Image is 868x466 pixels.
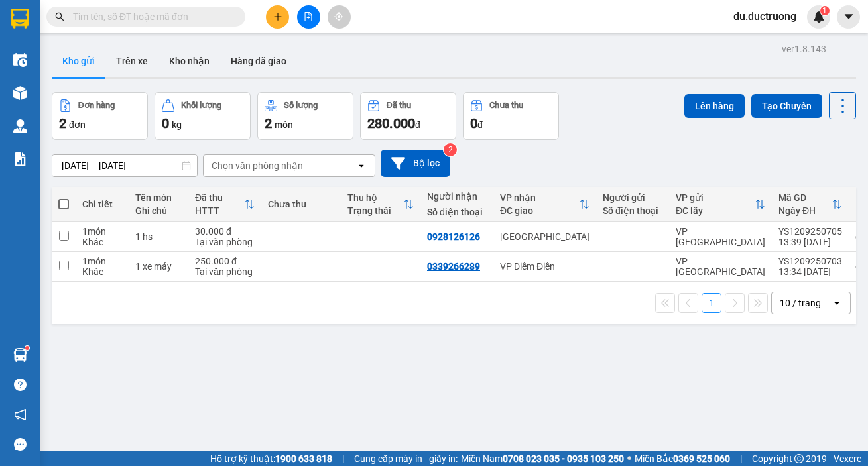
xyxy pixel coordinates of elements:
[477,119,483,130] span: đ
[297,5,320,29] button: file-add
[772,187,849,222] th: Toggle SortBy
[832,298,842,308] svg: open
[347,192,403,203] div: Thu hộ
[135,192,182,203] div: Tên món
[14,438,27,451] span: message
[463,92,559,140] button: Chưa thu0đ
[220,45,297,77] button: Hàng đã giao
[356,160,367,171] svg: open
[105,45,158,77] button: Trên xe
[500,205,579,216] div: ĐC giao
[673,453,730,464] strong: 0369 525 060
[461,451,624,466] span: Miền Nam
[69,119,86,130] span: đơn
[367,115,415,131] span: 280.000
[702,293,721,313] button: 1
[162,115,169,131] span: 0
[172,119,182,130] span: kg
[820,6,830,15] sup: 1
[778,205,832,216] div: Ngày ĐH
[25,346,29,350] sup: 1
[195,237,255,247] div: Tại văn phòng
[837,5,860,29] button: caret-down
[500,261,589,272] div: VP Diêm Điền
[627,456,631,461] span: ⚪️
[751,94,822,118] button: Tạo Chuyến
[381,150,450,177] button: Bộ lọc
[11,9,29,29] img: logo-vxr
[782,42,826,56] div: ver 1.8.143
[603,192,662,203] div: Người gửi
[427,261,480,272] div: 0339266289
[284,101,318,110] div: Số lượng
[778,266,842,277] div: 13:34 [DATE]
[52,45,105,77] button: Kho gửi
[13,348,27,362] img: warehouse-icon
[195,205,244,216] div: HTTT
[82,237,122,247] div: Khác
[778,237,842,247] div: 13:39 [DATE]
[212,159,303,172] div: Chọn văn phòng nhận
[82,256,122,266] div: 1 món
[275,119,293,130] span: món
[669,187,772,222] th: Toggle SortBy
[135,205,182,216] div: Ghi chú
[603,205,662,216] div: Số điện thoại
[304,12,313,21] span: file-add
[334,12,343,21] span: aim
[500,192,579,203] div: VP nhận
[13,152,27,166] img: solution-icon
[843,11,855,23] span: caret-down
[135,231,182,242] div: 1 hs
[55,12,64,21] span: search
[740,451,742,466] span: |
[415,119,420,130] span: đ
[500,231,589,242] div: [GEOGRAPHIC_DATA]
[210,451,332,466] span: Hỗ trợ kỹ thuật:
[328,5,351,29] button: aim
[489,101,523,110] div: Chưa thu
[794,454,804,463] span: copyright
[188,187,261,222] th: Toggle SortBy
[778,256,842,266] div: YS1209250703
[266,5,289,29] button: plus
[14,379,27,391] span: question-circle
[195,266,255,277] div: Tại văn phòng
[427,207,487,217] div: Số điện thoại
[493,187,596,222] th: Toggle SortBy
[427,231,480,242] div: 0928126126
[82,199,122,209] div: Chi tiết
[723,8,807,25] span: du.ductruong
[13,53,27,67] img: warehouse-icon
[82,266,122,277] div: Khác
[257,92,353,140] button: Số lượng2món
[684,94,745,118] button: Lên hàng
[341,187,420,222] th: Toggle SortBy
[427,191,487,202] div: Người nhận
[78,101,115,110] div: Đơn hàng
[778,192,832,203] div: Mã GD
[676,205,755,216] div: ĐC lấy
[503,453,624,464] strong: 0708 023 035 - 0935 103 250
[158,45,220,77] button: Kho nhận
[59,115,66,131] span: 2
[676,192,755,203] div: VP gửi
[14,408,27,421] span: notification
[268,199,334,209] div: Chưa thu
[444,143,457,156] sup: 2
[135,261,182,272] div: 1 xe máy
[778,226,842,237] div: YS1209250705
[360,92,456,140] button: Đã thu280.000đ
[273,12,282,21] span: plus
[195,192,244,203] div: Đã thu
[470,115,477,131] span: 0
[195,256,255,266] div: 250.000 đ
[676,256,765,277] div: VP [GEOGRAPHIC_DATA]
[52,155,197,176] input: Select a date range.
[155,92,251,140] button: Khối lượng0kg
[354,451,458,466] span: Cung cấp máy in - giấy in:
[13,86,27,100] img: warehouse-icon
[342,451,344,466] span: |
[347,205,403,216] div: Trạng thái
[813,11,825,23] img: icon-new-feature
